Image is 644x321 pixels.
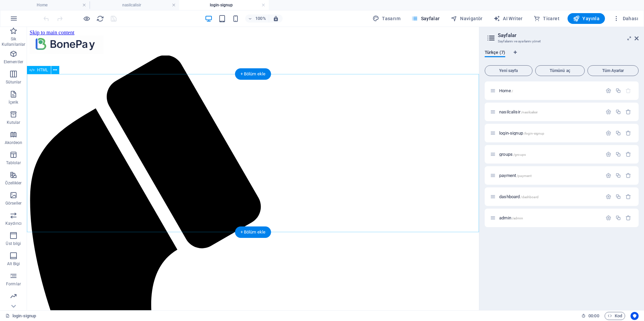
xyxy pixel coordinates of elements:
[610,13,641,24] button: Dahası
[6,160,21,166] p: Tablolar
[411,15,440,22] span: Sayfalar
[3,301,24,307] p: Pazarlama
[625,109,631,115] div: Sil
[90,1,179,9] h4: nasilcalisir
[499,88,513,93] span: Sayfayı açmak için tıkla
[606,194,611,200] div: Ayarlar
[568,13,605,24] button: Yayınla
[606,151,611,157] div: Ayarlar
[615,109,621,115] div: Çoğalt
[4,59,23,65] p: Elementler
[5,180,22,186] p: Özellikler
[96,15,104,23] i: Sayfayı yeniden yükleyin
[613,15,638,22] span: Dahası
[179,1,269,9] h4: login-signup
[245,14,269,23] button: 100%
[606,88,611,94] div: Ayarlar
[497,110,602,114] div: nasilcalisir/nasilcalisir
[7,120,21,125] p: Kutular
[521,110,538,114] span: /nasilcalisir
[499,194,539,199] span: Sayfayı açmak için tıkla
[513,153,526,156] span: /groups
[498,32,639,38] h2: Sayfalar
[625,194,631,200] div: Sil
[606,173,611,178] div: Ayarlar
[235,68,271,80] div: + Bölüm ekle
[581,312,599,320] h6: Oturum süresi
[593,313,594,318] span: :
[448,13,485,24] button: Navigatör
[499,109,538,114] span: Sayfayı açmak için tıkla
[497,152,602,156] div: groups/groups
[625,173,631,178] div: Sil
[485,50,639,63] div: Dil Sekmeleri
[499,152,526,157] span: Sayfayı açmak için tıkla
[497,216,602,220] div: admin/admin
[625,151,631,157] div: Sil
[538,69,582,73] span: Tümünü aç
[373,15,400,22] span: Tasarım
[588,312,599,320] span: 00 00
[370,13,403,24] div: Tasarım (Ctrl+Alt+Y)
[96,14,104,23] button: reload
[606,109,611,115] div: Ayarlar
[615,88,621,94] div: Çoğalt
[625,215,631,221] div: Sil
[615,151,621,157] div: Çoğalt
[235,226,271,238] div: + Bölüm ekle
[625,88,631,94] div: Başlangıç sayfası silinemez
[6,241,21,246] p: Üst bilgi
[520,195,538,199] span: /dashboard
[6,79,22,85] p: Sütunlar
[534,15,559,22] span: Ticaret
[573,15,600,22] span: Yayınla
[531,13,562,24] button: Ticaret
[7,261,20,266] p: Alt Bigi
[605,312,625,320] button: Kod
[498,38,625,44] h3: Sayfalarını ve ayarlarını yönet
[497,194,602,199] div: dashboard/dashboard
[8,100,18,105] p: İçerik
[497,131,602,135] div: login-signup/login-signup
[606,130,611,136] div: Ayarlar
[524,132,545,135] span: /login-signup
[499,173,532,178] span: Sayfayı açmak için tıkla
[625,130,631,136] div: Sil
[497,88,602,93] div: Home/
[451,15,483,22] span: Navigatör
[370,13,403,24] button: Tasarım
[512,89,513,93] span: /
[497,173,602,178] div: payment/payment
[5,312,36,320] a: Seçimi iptal etmek için tıkla. Sayfaları açmak için çift tıkla
[631,312,639,320] button: Usercentrics
[499,215,523,220] span: Sayfayı açmak için tıkla
[255,14,266,23] h6: 100%
[615,194,621,200] div: Çoğalt
[615,215,621,221] div: Çoğalt
[615,130,621,136] div: Çoğalt
[3,3,47,8] a: Skip to main content
[488,69,529,73] span: Yeni sayfa
[5,201,22,206] p: Görseller
[535,65,585,76] button: Tümünü aç
[608,312,622,320] span: Kod
[485,65,533,76] button: Yeni sayfa
[606,215,611,221] div: Ayarlar
[587,65,639,76] button: Tüm Ayarlar
[590,69,636,73] span: Tüm Ayarlar
[493,15,523,22] span: AI Writer
[37,68,48,72] span: HTML
[485,48,505,58] span: Türkçe (7)
[6,281,21,287] p: Formlar
[409,13,443,24] button: Sayfalar
[491,13,525,24] button: AI Writer
[517,174,532,178] span: /payment
[5,140,23,145] p: Akordeon
[615,173,621,178] div: Çoğalt
[499,131,544,136] span: Sayfayı açmak için tıkla
[512,216,523,220] span: /admin
[5,221,22,226] p: Kaydırıcı
[273,15,279,22] i: Yeniden boyutlandırmada yakınlaştırma düzeyini seçilen cihaza uyacak şekilde otomatik olarak ayarla.
[83,14,91,23] button: Ön izleme modundan çıkıp düzenlemeye devam etmek için buraya tıklayın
